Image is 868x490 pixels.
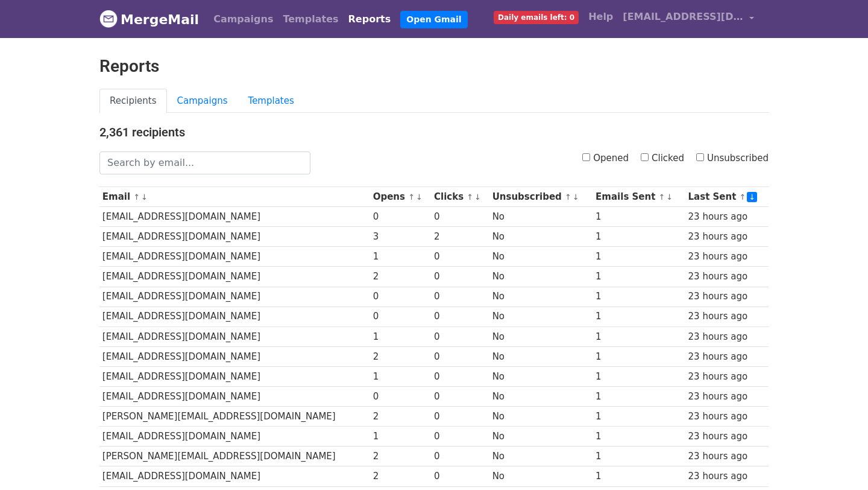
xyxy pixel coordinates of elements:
[582,153,590,161] input: Opened
[99,287,370,307] td: [EMAIL_ADDRESS][DOMAIN_NAME]
[740,192,746,202] a: ↑
[99,447,370,466] td: [PERSON_NAME][EMAIL_ADDRESS][DOMAIN_NAME]
[431,187,489,207] th: Clicks
[431,407,489,427] td: 0
[489,267,593,287] td: No
[666,192,673,202] a: ↓
[489,207,593,227] td: No
[685,207,769,227] td: 23 hours ago
[99,267,370,287] td: [EMAIL_ADDRESS][DOMAIN_NAME]
[99,407,370,427] td: [PERSON_NAME][EMAIL_ADDRESS][DOMAIN_NAME]
[618,5,759,33] a: [EMAIL_ADDRESS][DOMAIN_NAME]
[582,151,629,165] label: Opened
[685,407,769,427] td: 23 hours ago
[99,125,769,139] h4: 2,361 recipients
[209,7,278,31] a: Campaigns
[431,466,489,486] td: 0
[99,307,370,326] td: [EMAIL_ADDRESS][DOMAIN_NAME]
[808,432,868,490] div: Chat Widget
[431,267,489,287] td: 0
[370,366,431,386] td: 1
[593,227,685,247] td: 1
[685,326,769,346] td: 23 hours ago
[593,466,685,486] td: 1
[278,7,343,31] a: Templates
[431,227,489,247] td: 2
[641,153,649,161] input: Clicked
[431,387,489,407] td: 0
[593,427,685,447] td: 1
[685,187,769,207] th: Last Sent
[370,427,431,447] td: 1
[133,192,140,202] a: ↑
[431,307,489,326] td: 0
[370,187,431,207] th: Opens
[685,447,769,466] td: 23 hours ago
[431,207,489,227] td: 0
[99,326,370,346] td: [EMAIL_ADDRESS][DOMAIN_NAME]
[431,247,489,267] td: 0
[623,10,743,24] span: [EMAIL_ADDRESS][DOMAIN_NAME]
[641,151,684,165] label: Clicked
[685,427,769,447] td: 23 hours ago
[583,5,618,29] a: Help
[489,466,593,486] td: No
[431,287,489,307] td: 0
[99,56,769,77] h2: Reports
[696,151,769,165] label: Unsubscribed
[99,151,310,174] input: Search by email...
[593,326,685,346] td: 1
[431,447,489,466] td: 0
[489,346,593,366] td: No
[685,307,769,326] td: 23 hours ago
[467,192,473,202] a: ↑
[593,267,685,287] td: 1
[489,427,593,447] td: No
[593,447,685,466] td: 1
[99,346,370,366] td: [EMAIL_ADDRESS][DOMAIN_NAME]
[593,207,685,227] td: 1
[593,287,685,307] td: 1
[370,326,431,346] td: 1
[565,192,571,202] a: ↑
[431,366,489,386] td: 0
[659,192,665,202] a: ↑
[431,427,489,447] td: 0
[685,287,769,307] td: 23 hours ago
[696,153,704,161] input: Unsubscribed
[416,192,423,202] a: ↓
[99,227,370,247] td: [EMAIL_ADDRESS][DOMAIN_NAME]
[593,346,685,366] td: 1
[489,287,593,307] td: No
[431,326,489,346] td: 0
[489,326,593,346] td: No
[344,7,396,31] a: Reports
[489,307,593,326] td: No
[489,387,593,407] td: No
[685,387,769,407] td: 23 hours ago
[489,187,593,207] th: Unsubscribed
[474,192,481,202] a: ↓
[99,89,167,113] a: Recipients
[489,366,593,386] td: No
[593,247,685,267] td: 1
[593,366,685,386] td: 1
[370,346,431,366] td: 2
[370,307,431,326] td: 0
[99,7,199,32] a: MergeMail
[489,227,593,247] td: No
[370,227,431,247] td: 3
[238,89,304,113] a: Templates
[593,387,685,407] td: 1
[593,307,685,326] td: 1
[685,247,769,267] td: 23 hours ago
[408,192,415,202] a: ↑
[489,5,583,29] a: Daily emails left: 0
[685,267,769,287] td: 23 hours ago
[370,407,431,427] td: 2
[573,192,579,202] a: ↓
[99,207,370,227] td: [EMAIL_ADDRESS][DOMAIN_NAME]
[685,346,769,366] td: 23 hours ago
[370,466,431,486] td: 2
[99,387,370,407] td: [EMAIL_ADDRESS][DOMAIN_NAME]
